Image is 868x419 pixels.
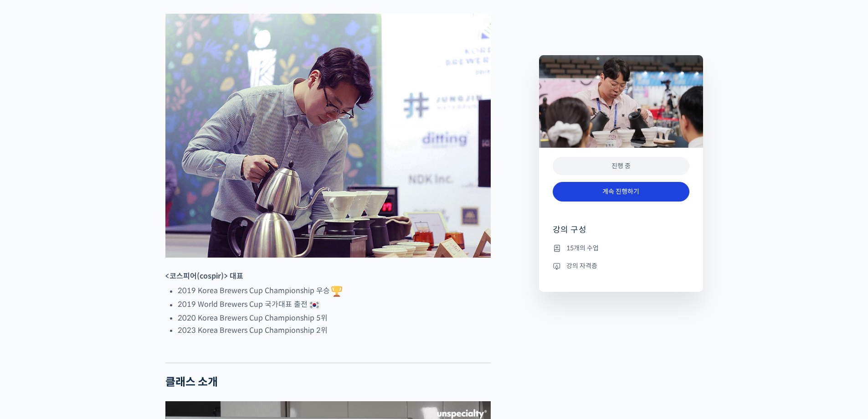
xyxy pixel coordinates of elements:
li: 2019 Korea Brewers Cup Championship 우승 [178,285,491,298]
a: 설정 [118,289,175,312]
li: 2023 Korea Brewers Cup Championship 2위 [178,324,491,336]
img: 정형용 바리스타 대회 브루잉 사진 [165,14,491,258]
a: 홈 [3,289,60,312]
span: 대화 [83,303,94,310]
li: 2019 World Brewers Cup 국가대표 출전 [178,298,491,312]
a: 계속 진행하기 [553,182,689,202]
strong: <코스피어(cospir)> 대표 [165,271,243,281]
li: 2020 Korea Brewers Cup Championship 5위 [178,312,491,324]
span: 설정 [141,303,152,310]
img: 🇰🇷 [309,300,320,310]
li: 15개의 수업 [553,243,689,253]
h4: 강의 구성 [553,224,689,243]
img: 🏆 [331,286,342,297]
h2: 클래스 소개 [165,376,491,389]
span: 홈 [29,303,34,310]
a: 대화 [60,289,118,312]
div: 진행 중 [553,157,689,176]
li: 강의 자격증 [553,260,689,271]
